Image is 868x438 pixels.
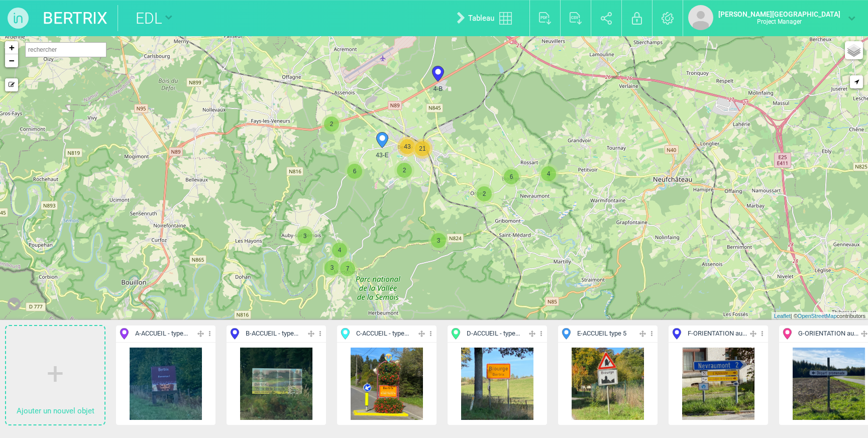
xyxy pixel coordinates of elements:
[601,12,612,25] img: share.svg
[662,12,674,25] img: settings.svg
[772,312,868,320] div: | © contributors
[43,5,107,31] a: BERTRIX
[845,41,863,59] a: Layers
[5,41,18,54] a: Zoom in
[688,329,747,339] span: F - ORIENTATION au...
[369,151,395,160] span: 43-E
[577,329,626,339] span: E - ACCUEIL type 5
[239,347,313,421] img: 153401889017.jpe
[431,233,446,248] span: 3
[246,329,298,339] span: B - ACCUEIL - type...
[570,12,582,25] img: export_csv.svg
[324,260,340,275] span: 3
[541,166,556,181] span: 4
[688,5,855,30] a: [PERSON_NAME][GEOGRAPHIC_DATA]Project Manager
[449,2,524,34] a: Tableau
[571,347,645,421] img: 153357964511.jpe
[400,139,415,154] span: 43
[798,313,837,319] a: OpenStreetMap
[798,329,858,339] span: G - ORIENTATION au...
[460,347,534,421] img: 153357093743.jpe
[688,5,713,30] img: default_avatar.png
[25,42,106,57] input: rechercher
[297,229,312,244] span: 3
[135,329,188,339] span: A - ACCUEIL - type...
[324,117,339,132] span: 2
[774,313,791,319] a: Leaflet
[350,347,424,421] img: 153357231277.jpe
[6,403,104,419] p: Ajouter un nouvel objet
[347,164,362,179] span: 6
[504,169,519,184] span: 6
[6,326,104,424] a: Ajouter un nouvel objet
[5,54,18,67] a: Zoom out
[332,243,347,258] span: 4
[425,84,451,93] span: 4-B
[718,18,840,25] p: Project Manager
[340,261,355,276] span: 7
[356,329,409,339] span: C - ACCUEIL - type...
[539,12,552,25] img: export_pdf.svg
[792,347,866,421] img: 153407367916.jpe
[718,10,840,18] strong: [PERSON_NAME][GEOGRAPHIC_DATA]
[477,186,492,201] span: 2
[499,12,512,25] img: tableau.svg
[632,12,642,25] img: locked.svg
[397,163,412,178] span: 2
[681,347,755,421] img: 153423738142.jpe
[467,329,520,339] span: D - ACCUEIL - type...
[129,347,203,421] img: 153402664058.jpe
[415,141,430,156] span: 21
